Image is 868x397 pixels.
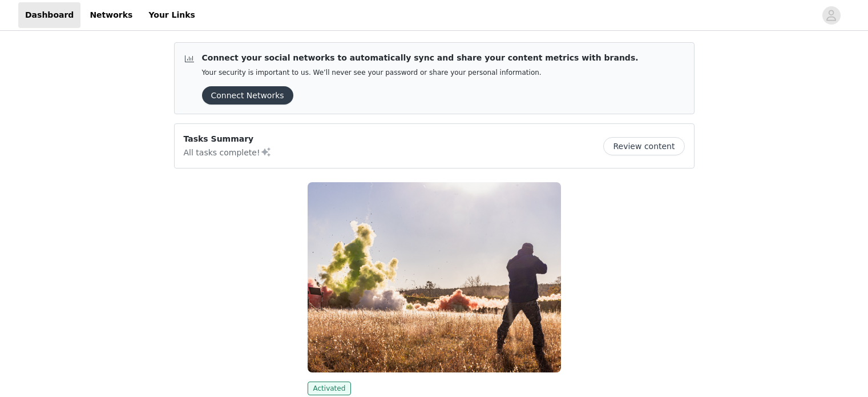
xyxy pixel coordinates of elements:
[308,382,352,395] span: Activated
[202,52,639,64] p: Connect your social networks to automatically sync and share your content metrics with brands.
[603,137,684,155] button: Review content
[202,69,639,77] p: Your security is important to us. We’ll never see your password or share your personal information.
[142,2,202,28] a: Your Links
[184,145,272,159] p: All tasks complete!
[184,133,272,145] p: Tasks Summary
[826,6,837,25] div: avatar
[83,2,139,28] a: Networks
[202,86,293,105] button: Connect Networks
[18,2,80,28] a: Dashboard
[308,182,561,372] img: Adrenaline Research Labs (Joybyte)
